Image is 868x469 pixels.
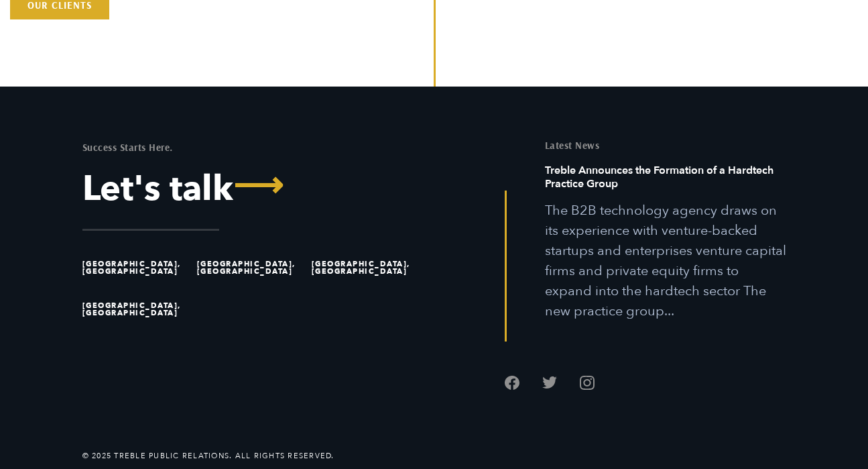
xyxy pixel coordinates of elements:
li: [GEOGRAPHIC_DATA], [GEOGRAPHIC_DATA] [312,247,420,289]
h6: Treble Announces the Formation of a Hardtech Practice Group [545,164,786,201]
li: [GEOGRAPHIC_DATA], [GEOGRAPHIC_DATA] [197,247,306,289]
li: [GEOGRAPHIC_DATA], [GEOGRAPHIC_DATA] [82,247,191,289]
h5: Latest News [545,140,786,150]
li: [GEOGRAPHIC_DATA], [GEOGRAPHIC_DATA] [82,289,191,330]
li: © 2025 Treble Public Relations. All Rights Reserved. [82,450,334,462]
span: ⟶ [233,168,284,203]
a: Follow us on Twitter [542,375,557,390]
a: Follow us on Facebook [505,375,519,390]
p: The B2B technology agency draws on its experience with venture-backed startups and enterprises ve... [545,201,786,321]
a: Follow us on Instagram [580,375,595,390]
mark: Success Starts Here. [82,141,173,154]
a: Let's Talk [82,172,424,207]
a: Read this article [545,164,786,321]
